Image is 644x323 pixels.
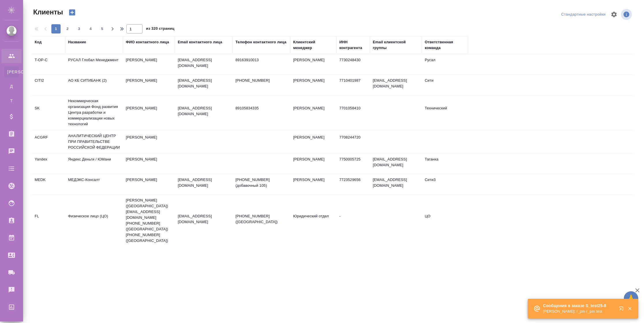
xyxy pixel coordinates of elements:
[422,174,468,194] td: Сити3
[65,154,123,174] td: Яндекс Деньги / ЮМани
[74,24,84,33] button: 3
[32,174,65,194] td: MEDK
[65,54,123,74] td: РУСАЛ Глобал Менеджмент
[336,210,370,231] td: -
[373,39,419,51] div: Email клиентской группы
[123,102,175,123] td: [PERSON_NAME]
[4,95,19,107] a: Т
[336,102,370,123] td: 7701058410
[626,292,636,305] span: 🙏
[65,210,123,231] td: Физическое лицо (ЦО)
[235,78,287,83] p: [PHONE_NUMBER]
[235,39,287,45] div: Телефон контактного лица
[65,95,123,130] td: Некоммерческая организация Фонд развития Центра разработки и коммерциализации новых технологий
[65,130,123,153] td: АНАЛИТИЧЕСКИЙ ЦЕНТР ПРИ ПРАВИТЕЛЬСТВЕ РОССИЙСКОЙ ФЕДЕРАЦИИ
[543,303,615,309] p: Сообщения в заказе S_test25-8
[178,105,230,117] p: [EMAIL_ADDRESS][DOMAIN_NAME]
[178,177,230,188] p: [EMAIL_ADDRESS][DOMAIN_NAME]
[621,9,633,20] span: Посмотреть информацию
[178,57,230,69] p: [EMAIL_ADDRESS][DOMAIN_NAME]
[65,8,79,17] button: Создать
[146,25,174,33] span: из 320 страниц
[7,83,16,89] span: Д
[422,154,468,174] td: Таганка
[290,132,336,152] td: [PERSON_NAME]
[65,75,123,95] td: АО КБ СИТИБАНК (2)
[63,24,72,33] button: 2
[624,291,638,306] button: 🙏
[178,213,230,225] p: [EMAIL_ADDRESS][DOMAIN_NAME]
[123,195,175,247] td: [PERSON_NAME] ([GEOGRAPHIC_DATA]) [EMAIL_ADDRESS][DOMAIN_NAME] [PHONE_NUMBER] ([GEOGRAPHIC_DATA])...
[123,174,175,194] td: [PERSON_NAME]
[422,210,468,231] td: ЦО
[35,39,42,45] div: Код
[290,154,336,174] td: [PERSON_NAME]
[235,57,287,63] p: 89163910013
[370,174,422,194] td: [EMAIL_ADDRESS][DOMAIN_NAME]
[32,102,65,123] td: SK
[123,132,175,152] td: [PERSON_NAME]
[65,174,123,194] td: МЕДЭКС-Консалт
[123,54,175,74] td: [PERSON_NAME]
[290,102,336,123] td: [PERSON_NAME]
[336,154,370,174] td: 7750005725
[370,75,422,95] td: [EMAIL_ADDRESS][DOMAIN_NAME]
[68,39,86,45] div: Название
[615,303,629,317] button: Открыть в новой вкладке
[86,24,95,33] button: 4
[336,174,370,194] td: 7723529656
[543,309,615,314] p: [PERSON_NAME]: r_pm r_pm test
[235,177,287,188] p: [PHONE_NUMBER] (добавочный 105)
[336,54,370,74] td: 7730248430
[336,75,370,95] td: 7710401987
[123,154,175,174] td: [PERSON_NAME]
[290,54,336,74] td: [PERSON_NAME]
[7,98,16,104] span: Т
[624,306,636,311] button: Закрыть
[32,54,65,74] td: T-OP-C
[290,174,336,194] td: [PERSON_NAME]
[63,26,72,32] span: 2
[336,132,370,152] td: 7708244720
[4,81,19,92] a: Д
[32,75,65,95] td: CITI2
[32,210,65,231] td: FL
[98,26,107,32] span: 5
[7,69,16,75] span: [PERSON_NAME]
[123,75,175,95] td: [PERSON_NAME]
[425,39,465,51] div: Ответственная команда
[339,39,367,51] div: ИНН контрагента
[235,213,287,225] p: [PHONE_NUMBER] ([GEOGRAPHIC_DATA])
[370,154,422,174] td: [EMAIL_ADDRESS][DOMAIN_NAME]
[290,210,336,231] td: Юридический отдел
[290,75,336,95] td: [PERSON_NAME]
[178,39,222,45] div: Email контактного лица
[422,54,468,74] td: Русал
[235,105,287,111] p: 89105834335
[86,26,95,32] span: 4
[607,8,621,21] span: Настроить таблицу
[422,102,468,123] td: Технический
[32,132,65,152] td: ACGRF
[74,26,84,32] span: 3
[178,78,230,89] p: [EMAIL_ADDRESS][DOMAIN_NAME]
[32,154,65,174] td: Yandex
[422,75,468,95] td: Сити
[98,24,107,33] button: 5
[32,8,63,17] span: Клиенты
[560,10,607,19] div: split button
[4,66,19,78] a: [PERSON_NAME]
[293,39,334,51] div: Клиентский менеджер
[126,39,169,45] div: ФИО контактного лица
